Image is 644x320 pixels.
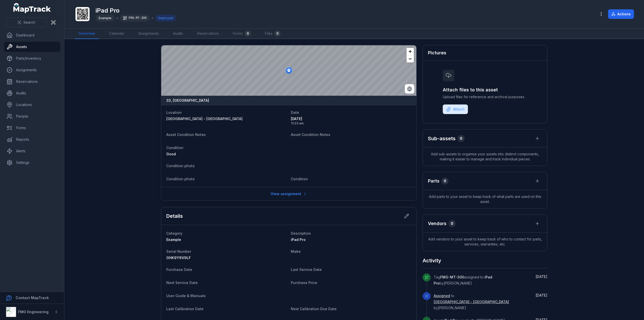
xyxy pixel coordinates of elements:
span: Add sub-assets to organise your assets into distinct components, making it easier to manage and t... [423,148,547,166]
time: 9/30/2025, 11:27:13 AM [536,274,547,279]
span: Serial Number [166,249,191,254]
span: Location [166,110,182,115]
a: Reservations [193,28,223,39]
a: Audits [169,28,187,39]
div: 0 [441,177,449,185]
span: to by [PERSON_NAME] [434,294,509,310]
span: Category [166,231,182,235]
a: Assignments [134,28,163,39]
a: Alerts [4,146,60,156]
a: Calendar [105,28,128,39]
h2: Details [166,212,183,220]
a: Reservations [4,77,60,87]
h3: Parts [428,177,439,185]
h3: Pictures [428,49,446,56]
span: Condition photo [166,164,195,168]
span: GHK9Y9V9LF [166,256,191,260]
strong: Contact MapTrack [16,296,49,300]
a: Audits [4,88,60,98]
a: Assignments [4,65,60,75]
canvas: Map [161,45,417,96]
span: Purchase Price [291,280,317,285]
a: Overview [74,28,99,39]
a: Parts/Inventory [4,53,60,63]
a: Assets [4,42,60,52]
a: Dashboard [4,30,60,40]
a: Forms [4,123,60,133]
span: Last Calibration Date [166,307,204,311]
span: Add vendors to your asset to keep track of who to contact for parts, services, warranties, etc. [423,233,547,251]
span: Condition photo [166,177,195,181]
div: 0 [458,135,465,142]
h3: Attach files to this asset [443,86,527,93]
h1: iPad Pro [96,7,176,15]
button: Zoom out [407,55,414,62]
time: 9/30/2025, 11:23:18 AM [291,116,411,125]
h2: Activity [423,257,441,264]
span: Upload files for reference and archival purposes. [443,94,527,99]
span: Asset Condition Notes [291,132,330,137]
div: 0 [274,30,280,37]
h3: Vendors [428,220,447,227]
a: Forms0 [229,28,255,39]
span: User Guide & Manuals [166,294,206,298]
div: Deployed [155,15,176,22]
span: Description [291,231,311,235]
h2: Sub-assets [428,135,456,142]
span: Next Calibration Due Date [291,307,337,311]
button: Search [6,18,47,27]
div: 0 [449,220,456,227]
span: Condition [291,177,308,181]
span: [DATE] [536,293,547,297]
a: Settings [4,158,60,168]
strong: 33, [GEOGRAPHIC_DATA] [166,98,209,103]
a: Assigned [434,293,450,298]
time: 9/30/2025, 11:23:18 AM [536,293,547,297]
a: MapTrack [13,3,51,13]
span: Example [166,237,181,242]
span: Make [291,249,301,254]
span: Add parts to your asset to keep track of what parts are used on this asset. [423,190,547,208]
div: 0 [245,30,251,37]
span: Asset Condition Notes [166,132,206,137]
span: [GEOGRAPHIC_DATA] - [GEOGRAPHIC_DATA] [166,117,243,121]
a: Locations [4,100,60,110]
a: View assignment [267,189,310,199]
span: Example [99,16,111,20]
a: Files0 [261,28,285,39]
button: Switch to Satellite View [405,84,414,94]
span: Date [291,110,299,115]
span: Next Service Date [166,280,198,285]
span: iPad Pro [291,237,306,242]
span: [DATE] [536,274,547,279]
span: [DATE] [291,116,411,121]
span: Good [166,152,176,156]
span: FMG-MT-300 [440,275,464,279]
span: Condition [166,146,183,150]
a: [GEOGRAPHIC_DATA] - [GEOGRAPHIC_DATA] [166,116,287,121]
a: Reports [4,134,60,145]
a: People [4,111,60,121]
a: [GEOGRAPHIC_DATA] - [GEOGRAPHIC_DATA] [434,299,509,304]
div: FMG-MT-300 [120,15,150,22]
button: Attach [443,104,468,114]
span: Tag assigned to by [PERSON_NAME] [434,275,492,285]
span: Last Service Date [291,267,322,272]
span: 11:23 am [291,121,411,125]
strong: FMG Engineering [18,310,49,314]
button: Actions [608,9,634,19]
button: Zoom in [407,48,414,55]
span: Search [23,20,35,25]
span: Purchase Date [166,267,192,272]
